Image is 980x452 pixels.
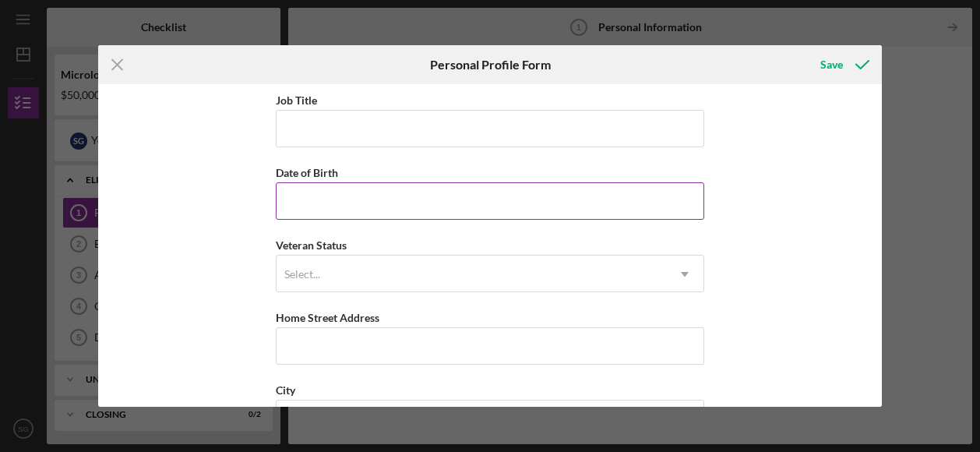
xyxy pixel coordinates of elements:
[820,49,843,80] div: Save
[276,311,379,324] label: Home Street Address
[284,268,320,281] div: Select...
[805,49,882,80] button: Save
[276,166,338,179] label: Date of Birth
[430,58,551,72] h6: Personal Profile Form
[276,94,317,107] label: Job Title
[276,383,295,397] label: City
